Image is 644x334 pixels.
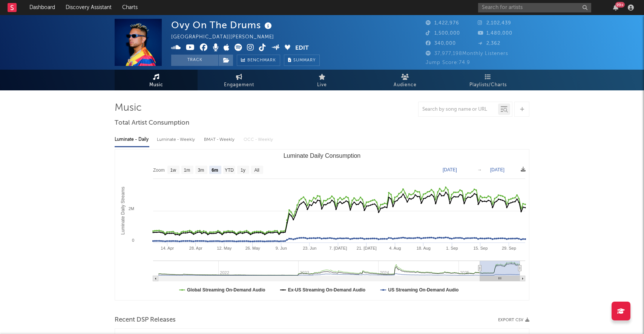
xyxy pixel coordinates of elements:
span: 1,422,976 [426,21,459,26]
text: Luminate Daily Consumption [284,153,361,159]
div: [GEOGRAPHIC_DATA] | [PERSON_NAME] [171,33,283,42]
text: 3m [198,168,204,173]
text: 6m [212,168,218,173]
button: 99+ [613,5,618,11]
text: 21. [DATE] [357,246,377,250]
text: 7. [DATE] [329,246,347,250]
a: Benchmark [237,55,280,66]
span: 340,000 [426,41,456,46]
text: Luminate Daily Streams [120,187,126,235]
text: All [254,168,259,173]
a: Live [281,70,363,90]
text: 2M [129,206,134,211]
span: Music [149,81,163,90]
span: 2,102,439 [478,21,511,26]
span: Live [317,81,327,90]
a: Engagement [198,70,281,90]
text: Global Streaming On-Demand Audio [187,287,265,293]
text: Ex-US Streaming On-Demand Audio [288,287,366,293]
button: Track [171,55,218,66]
div: Ovy On The Drums [171,19,274,31]
span: Recent DSP Releases [115,316,176,325]
div: Luminate - Weekly [157,133,196,146]
span: Audience [394,81,417,90]
text: → [477,167,482,172]
input: Search for artists [478,3,591,12]
text: 15. Sep [473,246,488,250]
text: 23. Jun [303,246,316,250]
text: 18. Aug [417,246,431,250]
span: Summary [293,58,316,63]
span: 1,500,000 [426,31,460,36]
text: [DATE] [443,167,457,172]
span: Playlists/Charts [469,81,507,90]
button: Edit [295,44,309,53]
button: Summary [284,55,320,66]
text: 12. May [217,246,232,250]
div: BMAT - Weekly [204,133,236,146]
span: Benchmark [247,56,276,65]
span: 1,480,000 [478,31,512,36]
a: Music [115,70,198,90]
div: Luminate - Daily [115,133,149,146]
button: Export CSV [498,318,529,322]
svg: Luminate Daily Consumption [115,149,529,300]
text: YTD [225,168,234,173]
input: Search by song name or URL [419,107,498,113]
span: Total Artist Consumption [115,119,189,128]
text: 1w [170,168,176,173]
span: 2,362 [478,41,500,46]
text: Zoom [153,168,165,173]
text: 9. Jun [276,246,287,250]
text: 0 [132,238,134,242]
span: Engagement [224,81,254,90]
text: [DATE] [490,167,504,172]
text: 4. Aug [389,246,401,250]
span: 37,977,198 Monthly Listeners [426,51,508,56]
text: 28. Apr [189,246,202,250]
span: Jump Score: 74.9 [426,60,470,65]
text: US Streaming On-Demand Audio [388,287,458,293]
div: 99 + [615,2,625,8]
a: Playlists/Charts [446,70,529,90]
text: 1y [241,168,245,173]
text: 29. Sep [502,246,516,250]
text: 1. Sep [446,246,458,250]
text: 26. May [245,246,261,250]
a: Audience [363,70,446,90]
text: 1m [184,168,190,173]
text: 14. Apr [161,246,174,250]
